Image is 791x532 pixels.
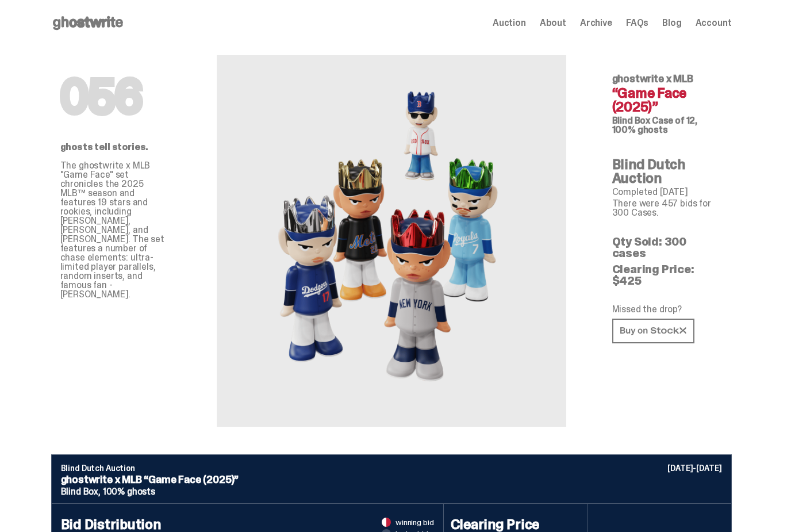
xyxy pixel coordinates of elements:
[612,86,723,114] h4: “Game Face (2025)”
[61,464,722,472] p: Blind Dutch Auction
[265,83,518,399] img: MLB&ldquo;Game Face (2025)&rdquo;
[612,236,723,259] p: Qty Sold: 300 cases
[612,187,723,197] p: Completed [DATE]
[612,158,723,185] h4: Blind Dutch Auction
[60,161,171,299] p: The ghostwrite x MLB "Game Face" set chronicles the 2025 MLB™ season and features 19 stars and ro...
[61,485,101,497] span: Blind Box,
[395,518,433,526] span: winning bid
[540,18,566,28] a: About
[612,199,723,217] p: There were 457 bids for 300 Cases.
[60,74,171,120] h1: 056
[612,114,698,136] span: Case of 12, 100% ghosts
[580,18,612,28] a: Archive
[61,474,722,485] p: ghostwrite x MLB “Game Face (2025)”
[626,18,648,28] a: FAQs
[612,72,693,86] span: ghostwrite x MLB
[696,18,732,28] a: Account
[612,305,723,314] p: Missed the drop?
[451,518,581,531] h4: Clearing Price
[103,485,155,497] span: 100% ghosts
[667,464,721,472] p: [DATE]-[DATE]
[612,263,723,286] p: Clearing Price: $425
[493,18,526,28] a: Auction
[60,143,171,152] p: ghosts tell stories.
[612,114,651,127] span: Blind Box
[662,18,681,28] a: Blog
